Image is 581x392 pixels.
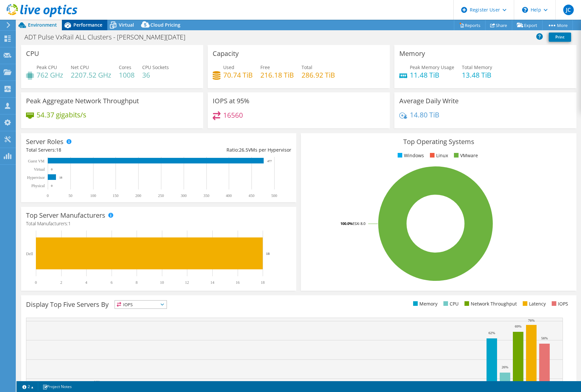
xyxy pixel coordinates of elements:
[213,97,250,105] h3: IOPS at 95%
[115,301,167,308] span: IOPS
[111,280,113,285] text: 6
[528,318,535,322] text: 76%
[27,175,45,180] text: Hypervisor
[26,146,159,154] div: Total Servers:
[28,22,57,28] span: Environment
[34,167,45,172] text: Virtual
[213,50,239,57] h3: Capacity
[26,220,291,227] h4: Total Manufacturers:
[37,64,57,70] span: Peak CPU
[37,71,63,79] h4: 762 GHz
[26,212,105,219] h3: Top Server Manufacturers
[142,71,169,79] h4: 36
[142,64,169,70] span: CPU Sockets
[489,331,495,335] text: 62%
[85,280,87,285] text: 4
[68,193,72,198] text: 50
[428,152,448,159] li: Linux
[59,176,63,179] text: 18
[56,147,61,153] span: 18
[261,280,265,285] text: 18
[452,152,478,159] li: VMware
[396,152,424,159] li: Windows
[60,280,62,285] text: 2
[158,193,164,198] text: 250
[136,280,138,285] text: 8
[410,64,454,70] span: Peak Memory Usage
[502,365,508,369] text: 26%
[399,50,425,57] h3: Memory
[410,71,454,79] h4: 11.48 TiB
[51,184,53,187] text: 0
[113,193,119,198] text: 150
[223,71,253,79] h4: 70.74 TiB
[271,193,277,198] text: 500
[150,22,180,28] span: Cloud Pricing
[135,193,141,198] text: 200
[71,64,89,70] span: Net CPU
[542,20,573,30] a: More
[306,138,571,145] h3: Top Operating Systems
[21,34,196,41] h1: ADT Pulse VxRail ALL Clusters - [PERSON_NAME][DATE]
[260,71,294,79] h4: 216.18 TiB
[462,71,492,79] h4: 13.48 TiB
[411,300,437,307] li: Memory
[302,64,312,70] span: Total
[71,71,111,79] h4: 2207.52 GHz
[521,300,546,307] li: Latency
[549,33,571,42] a: Print
[35,280,37,285] text: 0
[550,300,568,307] li: IOPS
[260,64,270,70] span: Free
[119,22,134,28] span: Virtual
[223,111,243,119] h4: 16560
[485,20,512,30] a: Share
[26,252,33,256] text: Dell
[249,193,254,198] text: 450
[223,64,234,70] span: Used
[454,20,486,30] a: Reports
[522,7,528,13] svg: \n
[185,280,189,285] text: 12
[512,20,542,30] a: Export
[410,111,439,118] h4: 14.80 TiB
[73,22,102,28] span: Performance
[94,380,100,384] text: 11%
[462,64,492,70] span: Total Memory
[340,221,353,226] tspan: 100.0%
[181,193,187,198] text: 300
[226,193,232,198] text: 400
[90,193,96,198] text: 100
[26,138,64,145] h3: Server Roles
[26,50,39,57] h3: CPU
[183,381,190,385] text: 10%
[399,97,459,105] h3: Average Daily Write
[47,193,49,198] text: 0
[28,159,44,163] text: Guest VM
[18,382,38,391] a: 2
[541,336,548,340] text: 56%
[239,147,248,153] span: 26.5
[26,97,139,105] h3: Peak Aggregate Network Throughput
[51,168,53,171] text: 0
[31,184,45,188] text: Physical
[515,324,521,328] text: 69%
[267,159,272,163] text: 477
[38,382,76,391] a: Project Notes
[210,280,214,285] text: 14
[302,71,335,79] h4: 286.92 TiB
[236,280,240,285] text: 16
[203,193,209,198] text: 350
[442,300,459,307] li: CPU
[37,111,86,118] h4: 54.37 gigabits/s
[159,146,291,154] div: Ratio: VMs per Hypervisor
[68,220,71,227] span: 1
[119,64,131,70] span: Cores
[266,252,270,256] text: 18
[119,71,135,79] h4: 1008
[463,300,517,307] li: Network Throughput
[563,5,574,15] span: JC
[353,221,365,226] tspan: ESXi 8.0
[160,280,164,285] text: 10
